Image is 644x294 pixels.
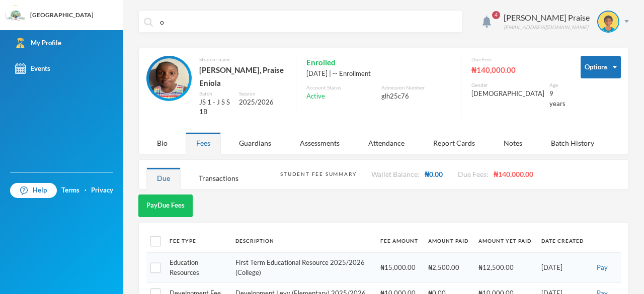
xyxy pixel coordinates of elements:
div: · [85,185,87,195]
div: Transactions [188,167,249,189]
a: Privacy [91,185,113,195]
div: [GEOGRAPHIC_DATA] [30,11,94,20]
div: JS 1 - J S S 1B [199,97,231,117]
div: Student Fee Summary [280,170,356,178]
div: [DEMOGRAPHIC_DATA] [471,89,544,99]
div: glh25c76 [381,91,451,102]
input: Search [159,11,457,33]
div: 9 years [549,89,566,109]
div: Notes [493,132,533,154]
div: Batch [199,90,231,97]
img: search [144,18,153,27]
img: STUDENT [598,12,618,32]
button: PayDue Fees [138,194,193,217]
div: ₦140,000.00 [471,63,566,76]
div: [PERSON_NAME], Praise Eniola [199,63,286,90]
div: Batch History [540,132,605,154]
span: Due Fees: [458,170,489,178]
span: Enrolled [306,56,336,69]
span: Active [306,91,325,102]
div: Age [549,81,566,89]
img: logo [6,6,26,26]
div: Due Fees [471,56,566,63]
div: Guardians [228,132,282,154]
th: Date Created [536,230,589,253]
div: Report Cards [423,132,486,154]
div: [PERSON_NAME] Praise [504,12,590,24]
button: Pay [594,262,611,273]
div: Student name [199,56,286,63]
td: [DATE] [536,253,589,283]
div: 2025/2026 [239,97,286,108]
button: Options [581,56,621,78]
div: [EMAIL_ADDRESS][DOMAIN_NAME] [504,24,590,31]
div: Fees [186,132,221,154]
a: Help [10,183,57,198]
td: ₦12,500.00 [473,253,536,283]
th: Description [230,230,375,253]
th: Amount Paid [423,230,473,253]
div: Events [15,63,50,74]
div: Session [239,90,286,97]
a: Terms [61,185,79,195]
div: Assessments [289,132,350,154]
td: First Term Educational Resource 2025/2026 (College) [230,253,375,283]
span: ₦140,000.00 [494,170,533,178]
div: Admission Number [381,84,451,91]
td: Education Resources [165,253,230,283]
div: Bio [146,132,178,154]
span: 4 [492,11,500,19]
th: Amount Yet Paid [473,230,536,253]
div: My Profile [15,38,61,48]
span: Wallet Balance: [371,170,420,178]
td: ₦15,000.00 [375,253,423,283]
div: Gender [471,81,544,89]
th: Fee Amount [375,230,423,253]
span: ₦0.00 [425,170,443,178]
img: STUDENT [149,58,189,99]
div: Due [146,167,181,189]
div: Account Status [306,84,376,91]
div: [DATE] | -- Enrollment [306,69,451,79]
th: Fee Type [165,230,230,253]
div: Attendance [358,132,415,154]
td: ₦2,500.00 [423,253,473,283]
